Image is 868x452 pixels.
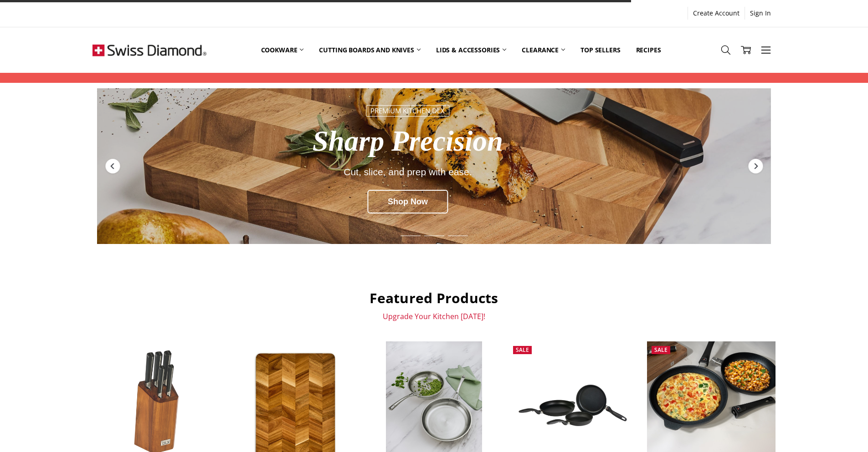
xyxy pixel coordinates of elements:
img: XD Nonstick 3 Piece Fry Pan set - 20CM, 24CM & 28CM [508,373,637,437]
h2: Featured Products [92,289,776,307]
div: Slide 1 of 5 [399,230,422,242]
div: Cut, slice, and prep with ease. [154,167,661,177]
div: Shop Now [367,190,448,213]
a: Cutting boards and knives [311,30,428,70]
div: Slide 2 of 5 [422,230,446,242]
a: Create Account [688,7,745,20]
img: Free Shipping On Every Order [92,27,206,73]
p: Upgrade Your Kitchen [DATE]! [92,312,776,321]
a: Recipes [628,30,669,70]
div: Sharp Precision [154,126,661,157]
span: Sale [654,346,668,354]
a: Cookware [253,30,312,70]
div: Slide 3 of 5 [446,230,470,242]
a: Clearance [514,30,573,70]
a: Redirect to https://swissdiamond.com.au/cutting-boards-and-knives/ [97,88,771,244]
a: Top Sellers [573,30,628,70]
a: Lids & Accessories [428,30,514,70]
div: Previous [104,158,121,174]
span: Sale [516,346,529,354]
a: Sign In [745,7,776,20]
div: Premium Kitchen DLX [366,105,449,117]
div: Next [747,158,764,174]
